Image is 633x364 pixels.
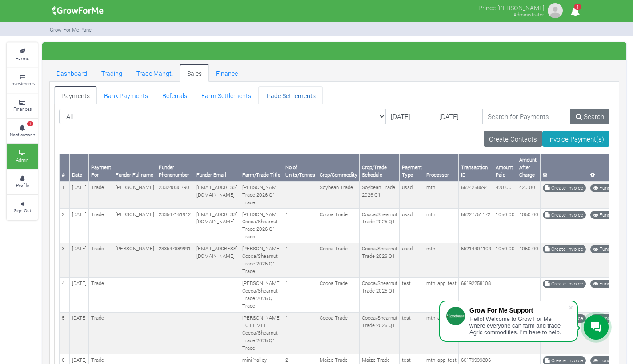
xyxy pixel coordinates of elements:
[360,312,400,354] td: Cocoa/Shearnut Trade 2026 Q1
[194,181,240,208] td: [EMAIL_ADDRESS][DOMAIN_NAME]
[7,119,38,143] a: 1 Notifications
[194,209,240,243] td: [EMAIL_ADDRESS][DOMAIN_NAME]
[317,312,360,354] td: Cocoa Trade
[10,80,35,87] small: Investments
[400,277,424,312] td: test
[566,2,584,22] i: Notifications
[317,154,360,181] th: Crop/Commodity
[424,243,459,277] td: mtn
[424,312,459,354] td: mtn_app_test
[60,243,70,277] td: 3
[70,181,89,208] td: [DATE]
[385,109,434,125] input: DD/MM/YYYY
[16,157,29,163] small: Admin
[513,11,544,18] small: Administrator
[240,277,283,312] td: [PERSON_NAME] Cocoa/Shearnut Trade 2026 Q1 Trade
[89,154,113,181] th: Payment For
[240,181,283,208] td: [PERSON_NAME] Trade 2026 Q1 Trade
[89,209,113,243] td: Trade
[459,209,493,243] td: 66227751172
[156,209,194,243] td: 233547161912
[180,64,209,82] a: Sales
[283,277,317,312] td: 1
[89,181,113,208] td: Trade
[155,86,194,104] a: Referrals
[94,64,129,82] a: Trading
[50,26,93,33] small: Grow For Me Panel
[400,154,424,181] th: Payment Type
[459,154,493,181] th: Transaction ID
[60,154,70,181] th: #
[360,277,400,312] td: Cocoa/Shearnut Trade 2026 Q1
[49,2,107,20] img: growforme image
[424,181,459,208] td: mtn
[60,209,70,243] td: 2
[478,2,544,12] p: Prince-[PERSON_NAME]
[517,181,541,208] td: 420.00
[283,209,317,243] td: 1
[7,43,38,67] a: Farms
[400,209,424,243] td: ussd
[283,181,317,208] td: 1
[113,154,156,181] th: Funder Fullname
[16,182,29,188] small: Profile
[16,55,29,61] small: Farms
[360,181,400,208] td: Soybean Trade 2026 Q1
[493,243,517,277] td: 1050.00
[113,209,156,243] td: [PERSON_NAME]
[209,64,245,82] a: Finance
[129,64,180,82] a: Trade Mangt.
[482,109,571,125] input: Search for Payments
[70,243,89,277] td: [DATE]
[400,243,424,277] td: ussd
[89,277,113,312] td: Trade
[27,121,33,127] span: 1
[543,184,586,192] a: Create Invoice
[60,312,70,354] td: 5
[70,154,89,181] th: Date
[590,211,617,219] a: Funder
[317,277,360,312] td: Cocoa Trade
[360,243,400,277] td: Cocoa/Shearnut Trade 2026 Q1
[469,307,568,314] div: Grow For Me Support
[258,86,323,104] a: Trade Settlements
[70,277,89,312] td: [DATE]
[459,181,493,208] td: 66242585941
[194,86,258,104] a: Farm Settlements
[240,154,283,181] th: Farm/Trade Title
[113,243,156,277] td: [PERSON_NAME]
[360,154,400,181] th: Crop/Trade Schedule
[317,243,360,277] td: Cocoa Trade
[434,109,483,125] input: DD/MM/YYYY
[469,316,568,336] div: Hello! Welcome to Grow For Me where everyone can farm and trade Agric commodities. I'm here to help.
[543,245,586,253] a: Create Invoice
[517,243,541,277] td: 1050.00
[517,154,541,181] th: Amount After Charge
[194,154,240,181] th: Funder Email
[10,131,35,138] small: Notifications
[60,181,70,208] td: 1
[424,277,459,312] td: mtn_app_test
[590,245,617,253] a: Funder
[60,277,70,312] td: 4
[7,94,38,118] a: Finances
[543,211,586,219] a: Create Invoice
[240,243,283,277] td: [PERSON_NAME] Cocoa/Shearnut Trade 2026 Q1 Trade
[7,68,38,92] a: Investments
[400,312,424,354] td: test
[194,243,240,277] td: [EMAIL_ADDRESS][DOMAIN_NAME]
[493,154,517,181] th: Amount Paid
[70,209,89,243] td: [DATE]
[283,154,317,181] th: No of Units/Tonnes
[546,2,564,20] img: growforme image
[590,280,617,288] a: Funder
[14,207,31,214] small: Sign Out
[97,86,155,104] a: Bank Payments
[459,277,493,312] td: 66192258108
[7,170,38,194] a: Profile
[424,209,459,243] td: mtn
[484,131,543,147] a: Create Contacts
[240,312,283,354] td: [PERSON_NAME] TOTTIMEH Cocoa/Shearnut Trade 2026 Q1 Trade
[156,181,194,208] td: 233240307901
[156,243,194,277] td: 233547889991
